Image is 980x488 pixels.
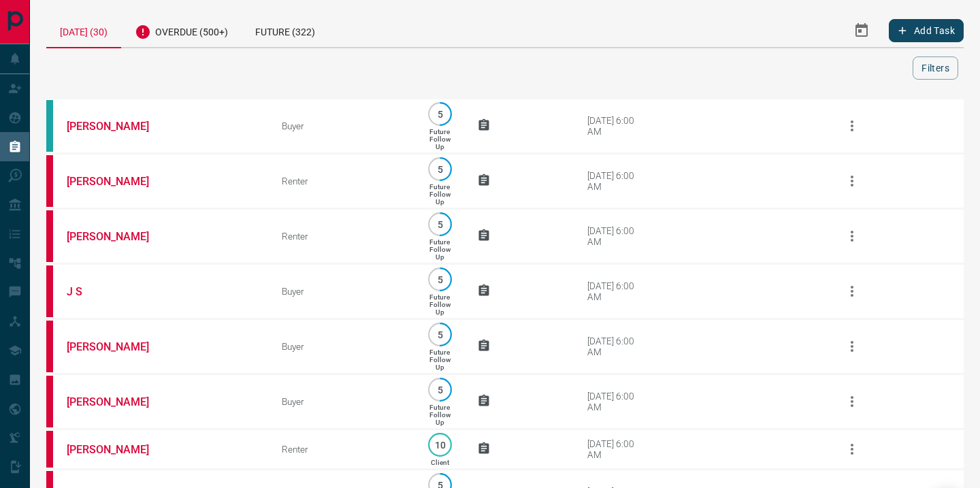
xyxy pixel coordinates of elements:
[67,120,169,133] a: [PERSON_NAME]
[282,396,403,407] div: Buyer
[429,293,451,316] p: Future Follow Up
[845,14,878,47] button: Select Date Range
[587,336,645,357] div: [DATE] 6:00 AM
[429,183,451,206] p: Future Follow Up
[67,175,169,188] a: [PERSON_NAME]
[435,219,445,229] p: 5
[889,19,964,42] button: Add Task
[587,115,645,137] div: [DATE] 6:00 AM
[46,321,53,372] div: property.ca
[282,231,403,242] div: Renter
[587,438,645,460] div: [DATE] 6:00 AM
[282,120,403,131] div: Buyer
[435,109,445,119] p: 5
[429,348,451,371] p: Future Follow Up
[435,385,445,395] p: 5
[282,341,403,352] div: Buyer
[67,340,169,353] a: [PERSON_NAME]
[242,14,329,47] div: Future (322)
[46,265,53,317] div: property.ca
[429,404,451,426] p: Future Follow Up
[282,286,403,297] div: Buyer
[67,230,169,243] a: [PERSON_NAME]
[587,391,645,412] div: [DATE] 6:00 AM
[429,238,451,261] p: Future Follow Up
[121,14,242,47] div: Overdue (500+)
[67,443,169,456] a: [PERSON_NAME]
[46,376,53,427] div: property.ca
[587,225,645,247] div: [DATE] 6:00 AM
[913,56,958,80] button: Filters
[67,285,169,298] a: J S
[435,329,445,340] p: 5
[46,431,53,468] div: property.ca
[46,210,53,262] div: property.ca
[282,444,403,455] div: Renter
[282,176,403,186] div: Renter
[46,100,53,152] div: condos.ca
[587,170,645,192] div: [DATE] 6:00 AM
[435,274,445,284] p: 5
[429,128,451,150] p: Future Follow Up
[46,14,121,48] div: [DATE] (30)
[67,395,169,408] a: [PERSON_NAME]
[587,280,645,302] div: [DATE] 6:00 AM
[435,440,445,450] p: 10
[431,459,449,466] p: Client
[46,155,53,207] div: property.ca
[435,164,445,174] p: 5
